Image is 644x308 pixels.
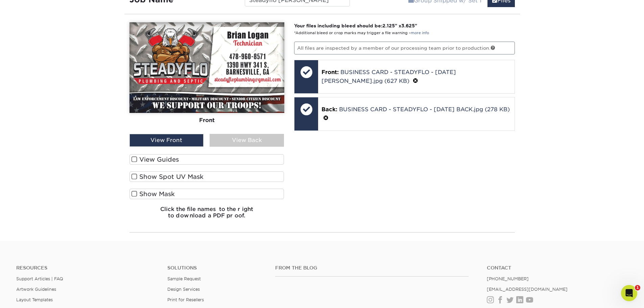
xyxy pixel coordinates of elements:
a: Sample Request [167,276,201,281]
span: Back: [321,106,337,113]
span: 1 [635,285,640,290]
label: Show Mask [129,189,284,199]
p: All files are inspected by a member of our processing team prior to production. [294,42,515,54]
div: Front [129,113,284,128]
span: 2.125 [382,23,395,28]
div: View Front [129,134,204,147]
h4: From the Blog [275,265,469,271]
label: View Guides [129,154,284,165]
a: Artwork Guidelines [16,287,56,292]
iframe: Intercom live chat [621,285,637,301]
a: Print for Resellers [167,297,204,302]
span: Front: [321,69,339,75]
a: [PHONE_NUMBER] [487,276,529,281]
strong: Your files including bleed should be: " x " [294,23,417,28]
small: *Additional bleed or crop marks may trigger a file warning – [294,31,429,35]
h6: Click the file names to the right to download a PDF proof. [129,206,284,224]
a: Design Services [167,287,200,292]
span: 3.625 [401,23,415,28]
a: Support Articles | FAQ [16,276,63,281]
a: Layout Templates [16,297,53,302]
h4: Solutions [167,265,265,271]
a: BUSINESS CARD - STEADYFLO - [DATE] [PERSON_NAME].jpg (627 KB) [321,69,456,84]
a: [EMAIL_ADDRESS][DOMAIN_NAME] [487,287,568,292]
a: BUSINESS CARD - STEADYFLO - [DATE] BACK.jpg (278 KB) [339,106,510,113]
label: Show Spot UV Mask [129,171,284,182]
h4: Resources [16,265,157,271]
a: Contact [487,265,628,271]
a: more info [411,31,429,35]
div: View Back [210,134,284,147]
